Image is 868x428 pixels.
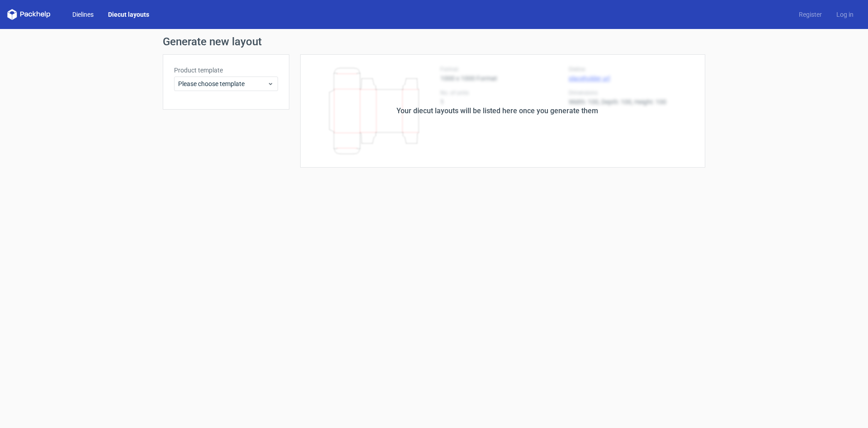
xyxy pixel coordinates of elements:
[792,10,829,19] a: Register
[396,106,598,116] div: Your diecut layouts will be listed here once you generate them
[163,36,705,47] h1: Generate new layout
[101,10,156,19] a: Diecut layouts
[178,79,267,88] span: Please choose template
[65,10,101,19] a: Dielines
[829,10,861,19] a: Log in
[174,66,278,75] label: Product template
